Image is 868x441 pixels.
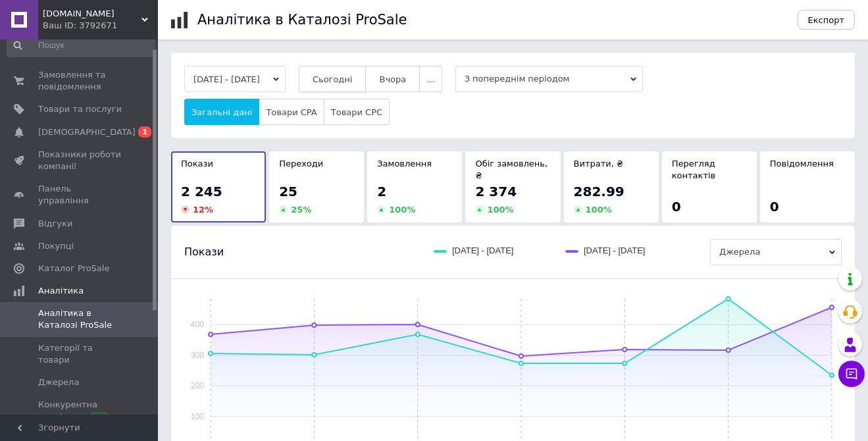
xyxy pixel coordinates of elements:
span: Категорії та товари [38,342,122,366]
span: Загальні дані [191,107,252,117]
text: 300 [191,351,204,360]
span: Джерела [710,239,842,265]
span: Витрати, ₴ [574,159,624,169]
span: Покупці [38,240,74,252]
span: Каталог ProSale [38,263,109,274]
span: Відгуки [38,218,72,230]
span: ... [426,74,434,84]
span: Аналітика [38,285,84,297]
span: 25 % [291,205,311,215]
span: Товари та послуги [38,103,122,115]
span: Покази [184,245,224,259]
span: Повідомлення [770,159,834,169]
span: Вчора [379,74,406,84]
span: 25 [279,184,297,199]
text: 100 [191,412,204,421]
span: 100 % [586,205,612,215]
span: 2 [377,184,386,199]
button: Товари CPA [259,99,324,125]
text: 400 [191,320,204,329]
span: Обіг замовлень, ₴ [475,159,548,180]
span: Товари CPA [266,107,317,117]
span: 2 374 [475,184,517,199]
span: hroom.shop [43,8,141,20]
button: ... [419,66,442,92]
span: [DEMOGRAPHIC_DATA] [38,126,136,138]
span: 100 % [389,205,415,215]
span: Перегляд контактів [672,159,716,180]
span: З попереднім періодом [455,66,643,92]
button: Товари CPC [324,99,390,125]
span: 0 [770,199,779,215]
button: Чат з покупцем [838,361,865,387]
button: [DATE] - [DATE] [184,66,286,92]
h1: Аналітика в Каталозі ProSale [197,12,407,28]
span: 12 % [193,205,213,215]
span: Експорт [808,15,845,25]
span: Замовлення [377,159,432,169]
div: Ваш ID: 3792671 [43,20,158,32]
span: Переходи [279,159,323,169]
text: 200 [191,381,204,390]
span: Аналітика в Каталозі ProSale [38,307,122,331]
span: Покази [181,159,213,169]
span: Замовлення та повідомлення [38,69,122,93]
input: Пошук [7,34,155,57]
span: 282.99 [574,184,625,199]
button: Вчора [365,66,420,92]
button: Експорт [798,10,855,30]
span: Сьогодні [313,74,353,84]
span: Товари CPC [331,107,382,117]
button: Загальні дані [184,99,259,125]
span: 2 245 [181,184,222,199]
span: Панель управління [38,183,122,207]
span: 100 % [487,205,513,215]
span: Конкурентна аналітика [38,399,122,423]
span: 0 [672,199,681,215]
span: 1 [138,126,151,138]
span: Показники роботи компанії [38,149,122,172]
button: Сьогодні [299,66,367,92]
span: Джерела [38,376,79,388]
